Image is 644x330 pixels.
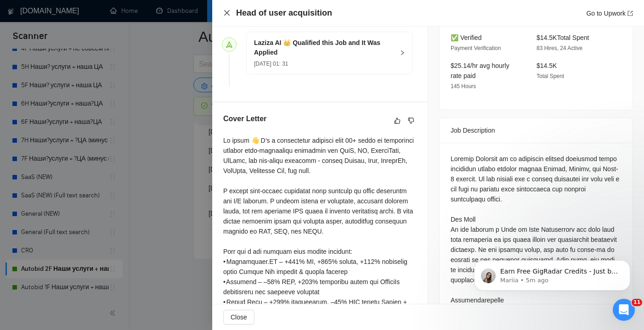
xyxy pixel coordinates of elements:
[627,11,633,16] span: export
[537,34,589,41] span: $14.5K Total Spent
[408,117,414,124] span: dislike
[254,61,288,67] span: [DATE] 01: 31
[223,113,266,124] h5: Cover Letter
[451,62,509,79] span: $25.14/hr avg hourly rate paid
[451,34,482,41] span: ✅ Verified
[231,312,247,322] span: Close
[223,9,231,17] button: Close
[254,38,394,57] h5: Laziza AI 👑 Qualified this Job and It Was Applied
[226,41,232,48] span: send
[451,118,621,143] div: Job Description
[537,62,557,69] span: $14.5K
[236,7,332,19] h4: Head of user acquisition
[223,9,231,17] span: close
[223,310,254,324] button: Close
[394,117,401,124] span: like
[392,115,403,126] button: like
[460,241,644,305] iframe: Intercom notifications message
[632,299,642,306] span: 11
[451,45,501,51] span: Payment Verification
[537,73,564,79] span: Total Spent
[613,299,635,321] iframe: Intercom live chat
[406,115,417,126] button: dislike
[537,45,582,51] span: 83 Hires, 24 Active
[400,50,405,56] span: right
[586,10,633,17] a: Go to Upworkexport
[451,83,476,89] span: 145 Hours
